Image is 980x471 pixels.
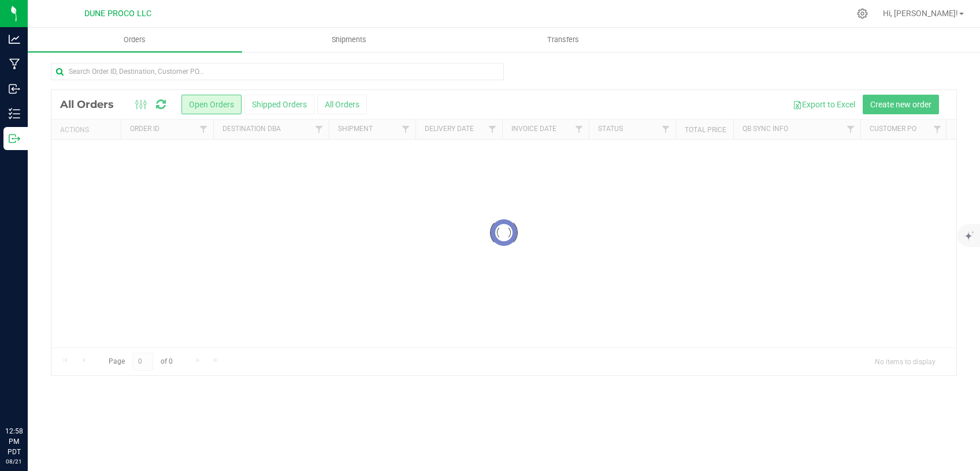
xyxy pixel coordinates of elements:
div: Manage settings [855,8,870,19]
a: Shipments [242,28,456,52]
span: Transfers [532,35,595,45]
span: Orders [108,35,161,45]
a: Orders [28,28,242,52]
iframe: Resource center [12,379,46,413]
inline-svg: Inventory [9,108,20,119]
inline-svg: Manufacturing [9,58,20,70]
inline-svg: Analytics [9,33,20,45]
a: Transfers [456,28,671,52]
inline-svg: Outbound [9,133,20,144]
input: Search Order ID, Destination, Customer PO... [51,63,504,80]
span: DUNE PROCO LLC [84,9,151,18]
p: 08/21 [5,457,23,466]
p: 12:58 PM PDT [5,426,23,457]
span: Shipments [316,35,382,45]
span: Hi, [PERSON_NAME]! [883,9,958,18]
inline-svg: Inbound [9,83,20,95]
